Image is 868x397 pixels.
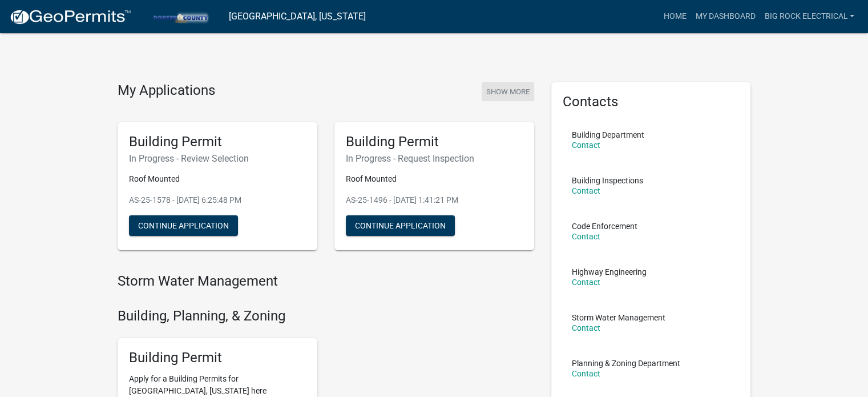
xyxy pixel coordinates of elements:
[229,7,366,26] a: [GEOGRAPHIC_DATA], [US_STATE]
[129,215,238,236] button: Continue Application
[129,373,306,397] p: Apply for a Building Permits for [GEOGRAPHIC_DATA], [US_STATE] here
[563,94,740,110] h5: Contacts
[572,314,665,322] p: Storm Water Management
[572,232,600,241] a: Contact
[572,186,600,195] a: Contact
[572,359,680,367] p: Planning & Zoning Department
[346,194,523,206] p: AS-25-1496 - [DATE] 1:41:21 PM
[346,215,455,236] button: Continue Application
[572,141,600,150] a: Contact
[760,6,859,27] a: Big Rock Electrical
[572,323,600,332] a: Contact
[572,369,600,378] a: Contact
[129,134,306,150] h5: Building Permit
[346,173,523,185] p: Roof Mounted
[572,177,643,185] p: Building Inspections
[129,153,306,164] h6: In Progress - Review Selection
[118,273,534,290] h4: Storm Water Management
[129,173,306,185] p: Roof Mounted
[129,194,306,206] p: AS-25-1578 - [DATE] 6:25:48 PM
[118,308,534,324] h4: Building, Planning, & Zoning
[118,82,215,99] h4: My Applications
[572,278,600,287] a: Contact
[572,268,647,276] p: Highway Engineering
[140,9,220,24] img: Porter County, Indiana
[659,6,691,27] a: Home
[129,350,306,366] h5: Building Permit
[346,153,523,164] h6: In Progress - Request Inspection
[482,82,534,101] button: Show More
[572,131,644,139] p: Building Department
[572,222,637,230] p: Code Enforcement
[346,134,523,150] h5: Building Permit
[691,6,760,27] a: My Dashboard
